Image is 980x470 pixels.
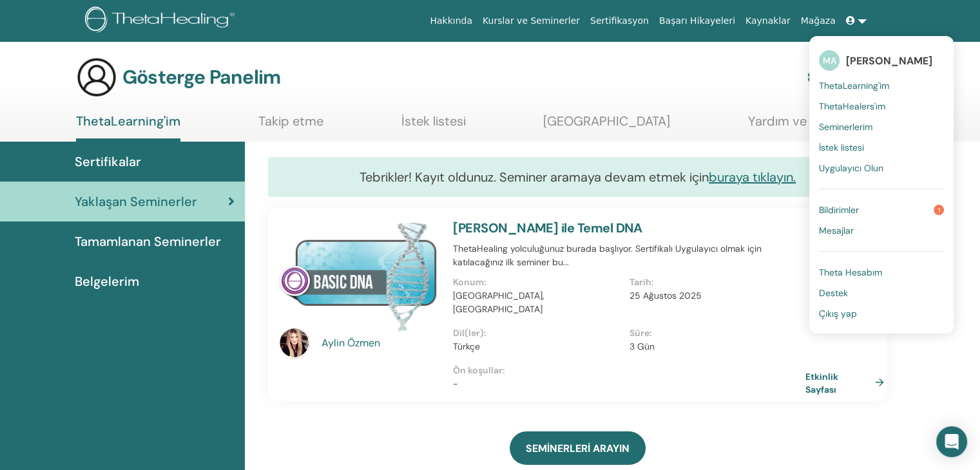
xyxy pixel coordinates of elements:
[629,290,702,301] font: 25 Ağustos 2025
[629,341,655,352] font: 3 Gün
[526,442,629,455] font: SEMİNERLERİ ARAYIN
[846,54,932,68] font: [PERSON_NAME]
[795,9,840,33] a: Mağaza
[819,121,872,133] font: Seminerlerim
[510,431,646,465] a: SEMİNERLERİ ARAYIN
[401,113,466,129] font: İstek listesi
[709,169,796,185] a: buraya tıklayın.
[807,63,865,91] a: Hesabım
[430,15,472,26] font: Hakkında
[543,113,670,138] a: [GEOGRAPHIC_DATA]
[819,267,882,278] font: Theta Hesabım
[819,200,944,220] a: Bildirimler1
[322,336,345,350] font: Aylin
[819,204,859,216] font: Bildirimler
[360,169,709,185] font: Tebrikler! Kayıt oldunuz. Seminer aramaya devam etmek için
[629,276,651,288] font: Tarih
[85,6,239,35] img: logo.png
[453,243,762,268] font: ThetaHealing yolculuğunuz burada başlıyor. Sertifikalı Uygulayıcı olmak için katılacağınız ilk se...
[745,15,791,26] font: Kaynaklar
[800,15,835,26] font: Mağaza
[659,15,735,26] font: Başarı Hikayeleri
[819,220,944,241] a: Mesajlar
[347,336,380,350] font: Özmen
[590,15,649,26] font: Sertifikasyon
[819,162,883,174] font: Uygulayıcı Olun
[819,46,944,75] a: MA[PERSON_NAME]
[819,142,864,153] font: İstek listesi
[748,113,867,129] font: Yardım ve Kaynaklar
[279,328,310,359] img: default.jpg
[805,370,889,395] a: Etkinlik Sayfası
[585,9,654,33] a: Sertifikasyon
[807,66,823,88] img: cog.svg
[543,113,670,129] font: [GEOGRAPHIC_DATA]
[75,153,141,170] font: Sertifikalar
[819,158,944,178] a: Uygulayıcı Olun
[453,220,642,236] a: [PERSON_NAME] ile Temel DNA
[503,364,505,376] font: :
[819,80,889,91] font: ThetaLearning'im
[740,9,796,33] a: Kaynaklar
[819,96,944,117] a: ThetaHealers'ım
[322,335,441,351] a: Aylin Özmen
[453,276,484,288] font: Konum
[819,283,944,303] a: Destek
[938,206,940,214] font: 1
[654,9,740,33] a: Başarı Hikayeleri
[401,113,466,138] a: İstek listesi
[484,327,486,339] font: :
[258,113,323,129] font: Takip etme
[258,113,323,138] a: Takip etme
[477,9,585,33] a: Kurslar ve Seminerler
[819,303,944,324] a: Çıkış yap
[649,327,652,339] font: :
[484,276,486,288] font: :
[453,290,544,315] font: [GEOGRAPHIC_DATA], [GEOGRAPHIC_DATA]
[629,327,649,339] font: Süre
[75,233,221,250] font: Tamamlanan Seminerler
[819,137,944,158] a: İstek listesi
[819,308,857,319] font: Çıkış yap
[76,113,180,129] font: ThetaLearning'im
[453,364,503,376] font: Ön koşullar
[805,371,838,395] font: Etkinlik Sayfası
[122,64,280,89] font: Gösterge Panelim
[483,15,580,26] font: Kurslar ve Seminerler
[75,193,197,210] font: Yaklaşan Seminerler
[453,341,480,352] font: Türkçe
[819,225,854,236] font: Mesajlar
[76,113,180,142] a: ThetaLearning'im
[936,426,967,457] div: Intercom Messenger'ı açın
[75,273,139,290] font: Belgelerim
[76,57,117,98] img: generic-user-icon.jpg
[279,220,437,332] img: Temel DNA
[819,287,848,299] font: Destek
[453,327,484,339] font: Dil(ler)
[819,262,944,283] a: Theta Hesabım
[453,378,458,390] font: -
[425,9,477,33] a: Hakkında
[651,276,654,288] font: :
[819,117,944,137] a: Seminerlerim
[748,113,867,138] a: Yardım ve Kaynaklar
[823,55,836,66] font: MA
[819,75,944,96] a: ThetaLearning'im
[819,100,885,112] font: ThetaHealers'ım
